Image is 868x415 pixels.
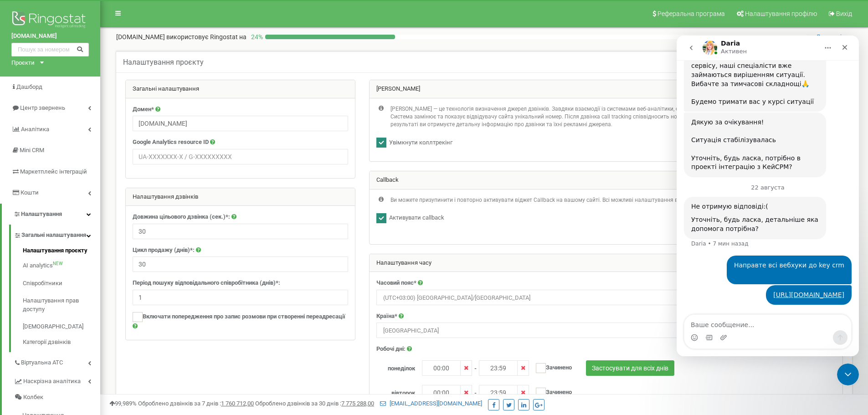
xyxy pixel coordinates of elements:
span: (UTC+03:00) Europe/Kiev [380,292,832,304]
a: [URL][DOMAIN_NAME] [97,256,168,263]
a: Налаштування прав доступу [23,292,100,318]
a: [EMAIL_ADDRESS][DOMAIN_NAME] [380,400,482,407]
label: Довжина цільового дзвінка (сек.)*: [133,213,230,221]
a: [DOMAIN_NAME] [11,32,89,41]
span: Налаштування профілю [745,10,817,17]
span: використовує Ringostat на [166,33,247,41]
span: Кошти [21,189,39,196]
span: (UTC+03:00) Europe/Kiev [376,290,836,305]
div: Callback [370,171,842,190]
a: Наскрізна аналітика [14,371,100,389]
u: 7 775 288,00 [341,400,374,407]
p: [DOMAIN_NAME] [116,32,247,41]
div: Налаштування дзвінків [126,188,355,206]
label: Активувати callback [386,214,444,222]
div: Уточніть, будь ласка, детальніше яка допомога потрібна? [15,180,142,198]
label: Країна* [376,312,397,321]
label: Домен* [133,105,154,114]
div: ​ [15,53,142,62]
div: Вибачте за тимчасові складнощі🙏 [15,44,142,53]
label: понеділок [370,360,422,373]
span: Оброблено дзвінків за 7 днів : [138,400,254,407]
span: Mini CRM [20,147,44,154]
div: Уточніть, будь ласка, потрібно в проекті інтеграцію з КейСРМ? [15,118,142,136]
a: AI analyticsNEW [23,257,100,275]
label: Зачинено [529,385,572,398]
label: Зачинено [529,360,572,373]
div: 22 августа [7,149,175,161]
div: Bezpeka говорит… [7,250,175,281]
div: Daria говорит… [7,77,175,149]
p: [PERSON_NAME] — це технологія визначення джерел дзвінків. Завдяки взаємодії із системами веб-анал... [390,105,836,128]
label: Google Analytics resource ID [133,138,209,147]
u: 1 760 712,00 [221,400,254,407]
div: Дякую за очікування! ​ Ситуація стабілізувалась ​ [15,82,142,118]
a: Налаштування [2,204,100,225]
div: Bezpeka говорит… [7,220,175,250]
span: Аналiтика [21,126,49,133]
input: Пошук за номером [11,43,89,56]
a: Загальні налаштування [14,225,100,243]
label: Часовий пояс* [376,279,416,287]
div: Проєкти [11,59,35,67]
span: - [474,360,477,373]
a: [DEMOGRAPHIC_DATA] [23,318,100,336]
label: Увімкнути коллтрекінг [386,138,452,147]
span: Наскрізна аналітика [23,377,81,386]
span: Центр звернень [20,104,65,111]
a: Колбек [14,389,100,405]
p: 24 % [247,32,265,41]
button: Средство выбора эмодзи [14,298,21,306]
span: Ukraine [376,323,836,338]
div: Не отримую відповіді:(Уточніть, будь ласка, детальніше яка допомога потрібна?Daria • 7 мин назад [7,161,149,204]
div: Daria • 7 мин назад [15,205,72,211]
p: Ви можете призупинити і повторно активувати віджет Callback на вашому сайті. Всі можливі налаштув... [390,196,808,204]
button: Застосувати для всіх днів [586,360,674,376]
div: Daria говорит… [7,161,175,220]
button: Добавить вложение [43,298,51,306]
img: Ringostat logo [11,9,89,32]
span: Маркетплейс інтеграцій [20,168,87,175]
span: Колбек [23,393,43,402]
iframe: Intercom live chat [837,364,859,385]
div: Загальні налаштування [126,80,355,98]
a: Співробітники [23,275,100,292]
label: вівторок [370,385,422,398]
label: Робочі дні: [376,345,406,354]
label: Період пошуку відповідального співробітника (днів)*: [133,279,280,287]
a: Налаштування проєкту [23,246,100,257]
span: Реферальна програма [657,10,725,17]
span: 99,989% [109,400,137,407]
button: Средство выбора GIF-файла [29,298,36,306]
div: Дякую за очікування!​Ситуація стабілізувалась​Уточніть, будь ласка, потрібно в проекті інтеграцію... [7,77,149,142]
span: Дашборд [16,83,42,90]
div: Направте всі вебхуки до key crm​ [50,220,175,249]
span: Вихід [836,10,852,17]
input: UA-XXXXXXX-X / G-XXXXXXXXX [133,149,348,164]
div: Налаштування часу [370,254,842,272]
iframe: Intercom live chat [677,36,859,356]
span: Оброблено дзвінків за 30 днів : [255,400,374,407]
button: Отправить сообщение… [156,295,171,309]
span: Детальніше [816,33,850,41]
div: Не отримую відповіді:( [15,167,142,176]
span: - [474,385,477,398]
label: Цикл продажу (днів)*: [133,246,195,255]
div: [URL][DOMAIN_NAME] [89,250,175,270]
div: Направте всі вебхуки до key crm ​ [57,225,168,243]
div: [PERSON_NAME] [370,80,842,98]
span: Налаштування [21,210,62,217]
label: Включати попередження про запис розмови при створенні переадресації [133,312,348,331]
div: Будемо тримати вас у курсі ситуації [15,62,142,71]
textarea: Ваше сообщение... [8,279,175,295]
span: Загальні налаштування [21,231,86,240]
input: example.com [133,116,348,131]
h5: Налаштування проєкту [123,58,204,67]
a: Віртуальна АТС [14,352,100,371]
